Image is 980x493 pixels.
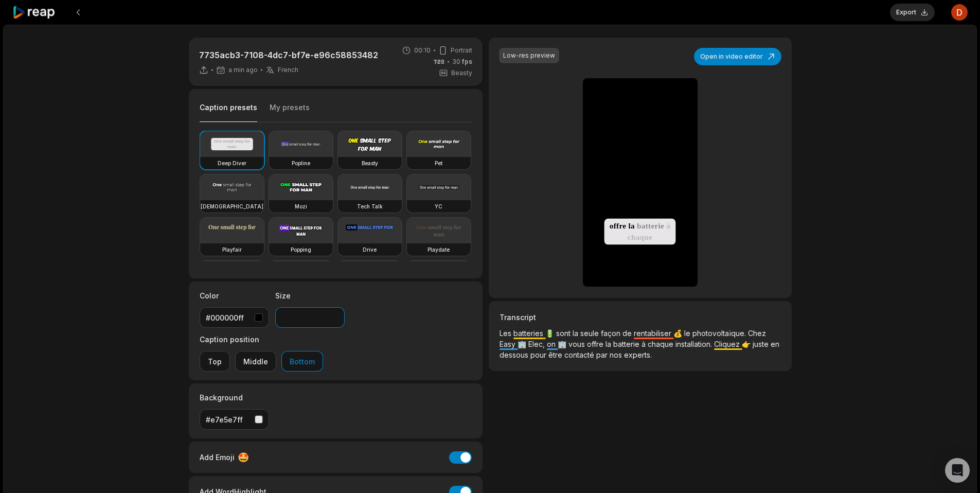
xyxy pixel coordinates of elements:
span: à [642,340,648,348]
h3: Pet [435,159,442,167]
span: offre [587,340,605,348]
button: #e7e5e7ff [200,409,269,430]
span: Easy [500,340,518,348]
span: French [278,66,298,74]
span: façon [601,329,622,338]
span: le [684,329,692,338]
span: offre [610,220,627,232]
div: Open Intercom Messenger [945,458,970,483]
span: la [573,329,580,338]
span: Les [500,329,513,338]
span: juste [753,340,771,348]
p: 🔋 💰 🏢 🏢 👉 [500,328,780,368]
span: sont [556,329,573,338]
span: Cliquez [714,340,742,348]
h3: Tech Talk [357,202,383,210]
label: Caption position [200,334,323,345]
span: à [667,220,671,232]
span: 00:10 [414,46,431,55]
label: Color [200,290,269,301]
span: a min ago [228,66,258,74]
span: de [622,329,634,338]
span: Add Emoji [200,452,235,463]
span: la [605,340,613,348]
span: chaque [648,340,675,348]
span: installation. [675,340,714,348]
span: nos [610,350,624,359]
h3: Drive [363,245,377,254]
button: Open in video editor [694,48,781,65]
button: Middle [235,351,276,372]
span: fps [462,58,472,65]
label: Background [200,392,269,403]
h3: Playdate [427,245,450,254]
span: batterie [613,340,642,348]
label: Size [275,290,345,301]
span: Chez [748,329,766,338]
span: la [629,220,635,232]
span: batterie [637,220,664,232]
span: par [596,350,610,359]
div: #000000ff [206,312,251,323]
span: on [547,340,558,348]
span: seule [580,329,601,338]
span: être [548,350,564,359]
h3: YC [435,202,442,210]
p: 7735acb3-7108-4dc7-bf7e-e96c58853482 [199,49,378,61]
span: Portrait [451,46,472,55]
span: vous [568,340,587,348]
button: Top [200,351,230,372]
h3: Transcript [500,312,780,323]
span: rentabiliser [634,329,673,338]
span: experts. [624,350,652,359]
span: Elec, [528,340,547,348]
span: Beasty [451,68,472,78]
h3: Playfair [222,245,242,254]
span: pour [530,350,548,359]
span: en [771,340,779,348]
button: Bottom [281,351,323,372]
span: photovoltaïque. [692,329,748,338]
button: Caption presets [200,102,257,122]
span: contacté [564,350,596,359]
h3: [DEMOGRAPHIC_DATA] [201,202,263,210]
h3: Beasty [362,159,378,167]
button: My presets [270,102,310,122]
h3: Popline [292,159,310,167]
span: 30 [452,57,472,66]
span: dessous [500,350,530,359]
h3: Deep Diver [218,159,246,167]
div: #e7e5e7ff [206,414,251,425]
h3: Mozi [295,202,307,210]
span: batteries [513,329,545,338]
span: 🤩 [238,450,249,464]
h3: Popping [291,245,311,254]
button: Export [890,4,935,21]
button: #000000ff [200,307,269,328]
div: Low-res preview [503,51,555,60]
